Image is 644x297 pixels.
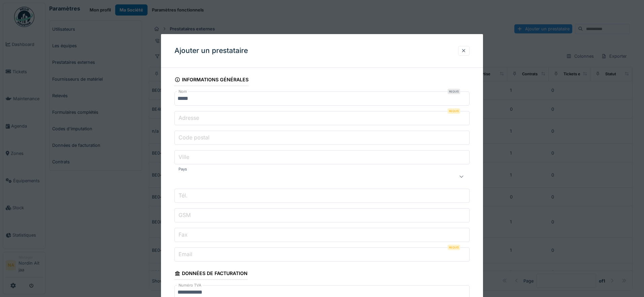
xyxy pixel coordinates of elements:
label: Adresse [177,114,200,122]
h3: Ajouter un prestataire [174,47,248,55]
label: GSM [177,211,192,219]
div: Requis [448,89,460,94]
label: Tél. [177,191,189,199]
div: Requis [448,245,460,250]
div: Données de facturation [174,268,248,280]
div: Requis [448,108,460,114]
label: Numéro TVA [177,282,203,288]
label: Code postal [177,133,211,141]
label: Pays [177,166,188,172]
label: Nom [177,89,188,94]
label: Fax [177,231,189,239]
label: Ville [177,153,191,161]
div: Informations générales [174,75,249,86]
label: Email [177,250,194,258]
